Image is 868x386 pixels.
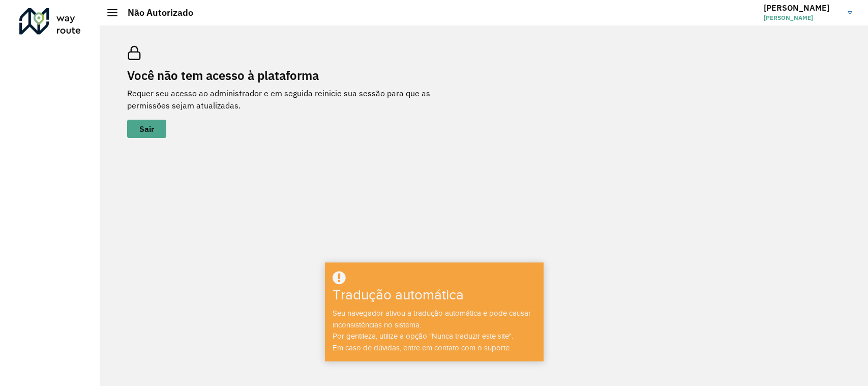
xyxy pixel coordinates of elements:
font: Sair [139,124,154,134]
font: Por gentileza, utilize a opção "Nunca traduzir este site". [333,332,513,340]
font: Não Autorizado [128,7,193,18]
font: Em caso de dúvidas, entre em contato com o suporte. [333,344,511,352]
font: [PERSON_NAME] [764,3,829,13]
font: Tradução automática [333,287,464,303]
font: Você não tem acesso à plataforma [127,67,319,84]
font: [PERSON_NAME] [764,14,813,21]
font: Seu navegador ativou a tradução automática e pode causar inconsistências no sistema. [333,309,531,329]
font: Requer seu acesso ao administrador e em seguida reinicie sua sessão para que as permissões sejam ... [127,88,430,111]
button: botão [127,120,166,138]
